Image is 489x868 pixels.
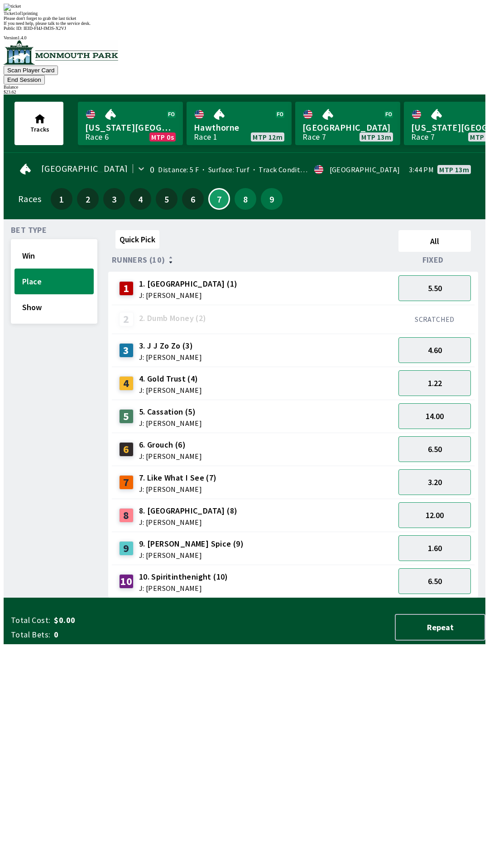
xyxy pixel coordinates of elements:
[112,256,165,264] span: Runners (10)
[187,102,292,145] a: HawthorneRace 1MTP 12m
[398,315,471,324] div: SCRATCHED
[119,281,134,296] div: 1
[30,125,49,133] span: Tracks
[4,21,91,26] span: If you need help, please talk to the service desk.
[132,196,149,202] span: 4
[4,4,21,11] img: ticket
[4,75,45,85] button: End Session
[119,343,134,358] div: 3
[54,615,197,626] span: $0.00
[4,40,118,65] img: venue logo
[428,543,442,553] span: 1.60
[14,243,94,269] button: Win
[129,188,151,210] button: 4
[263,196,280,202] span: 9
[151,133,174,141] span: MTP 0s
[428,477,442,487] span: 3.20
[78,102,183,145] a: [US_STATE][GEOGRAPHIC_DATA]Race 6MTP 0s
[208,188,230,210] button: 7
[119,409,134,424] div: 5
[426,510,444,520] span: 12.00
[249,165,329,174] span: Track Condition: Firm
[139,406,202,418] span: 5. Cassation (5)
[398,230,471,252] button: All
[18,195,41,203] div: Races
[139,312,206,324] span: 2. Dumb Money (2)
[139,387,202,394] span: J: [PERSON_NAME]
[139,585,228,592] span: J: [PERSON_NAME]
[302,133,326,141] div: Race 7
[156,188,177,210] button: 5
[139,571,228,583] span: 10. Spiritinthenight (10)
[139,420,202,427] span: J: [PERSON_NAME]
[398,502,471,528] button: 12.00
[11,226,47,234] span: Bet Type
[22,250,86,261] span: Win
[139,278,238,290] span: 1. [GEOGRAPHIC_DATA] (1)
[139,439,202,451] span: 6. Grouch (6)
[119,574,134,589] div: 10
[41,165,128,172] span: [GEOGRAPHIC_DATA]
[411,133,435,141] div: Race 7
[53,196,70,202] span: 1
[158,196,175,202] span: 5
[14,102,63,145] button: Tracks
[428,345,442,355] span: 4.60
[398,370,471,396] button: 1.22
[119,312,134,326] div: 2
[22,302,86,312] span: Show
[4,90,485,94] div: $ 23.62
[398,436,471,462] button: 6.50
[139,373,202,385] span: 4. Gold Trust (4)
[199,165,249,174] span: Surface: Turf
[105,196,123,202] span: 3
[24,26,66,31] span: IEID-FI4J-IM3S-X2VJ
[79,196,96,202] span: 2
[395,614,485,641] button: Repeat
[115,230,159,249] button: Quick Pick
[182,188,204,210] button: 6
[428,378,442,388] span: 1.22
[253,133,283,141] span: MTP 12m
[426,411,444,421] span: 14.00
[85,122,176,133] span: [US_STATE][GEOGRAPHIC_DATA]
[398,568,471,594] button: 6.50
[139,292,238,299] span: J: [PERSON_NAME]
[4,11,485,16] div: Ticket 1 of 1 printing
[119,475,134,490] div: 7
[398,275,471,301] button: 5.50
[139,354,202,361] span: J: [PERSON_NAME]
[398,403,471,429] button: 14.00
[422,256,444,264] span: Fixed
[51,188,72,210] button: 1
[139,453,202,460] span: J: [PERSON_NAME]
[139,552,244,559] span: J: [PERSON_NAME]
[403,622,477,632] span: Repeat
[11,629,50,640] span: Total Bets:
[139,519,238,526] span: J: [PERSON_NAME]
[194,133,217,141] div: Race 1
[119,541,134,556] div: 9
[235,188,256,210] button: 8
[409,166,434,173] span: 3:44 PM
[120,234,155,245] span: Quick Pick
[395,255,475,264] div: Fixed
[4,35,485,40] div: Version 1.4.0
[295,102,400,145] a: [GEOGRAPHIC_DATA]Race 7MTP 13m
[330,166,400,173] div: [GEOGRAPHIC_DATA]
[194,122,284,133] span: Hawthorne
[398,469,471,495] button: 3.20
[139,340,202,352] span: 3. J J Zo Zo (3)
[85,133,109,141] div: Race 6
[139,486,217,493] span: J: [PERSON_NAME]
[211,197,227,201] span: 7
[398,337,471,363] button: 4.60
[77,188,99,210] button: 2
[4,85,485,90] div: Balance
[54,629,197,640] span: 0
[103,188,125,210] button: 3
[403,236,467,246] span: All
[361,133,391,141] span: MTP 13m
[428,444,442,454] span: 6.50
[11,615,50,626] span: Total Cost:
